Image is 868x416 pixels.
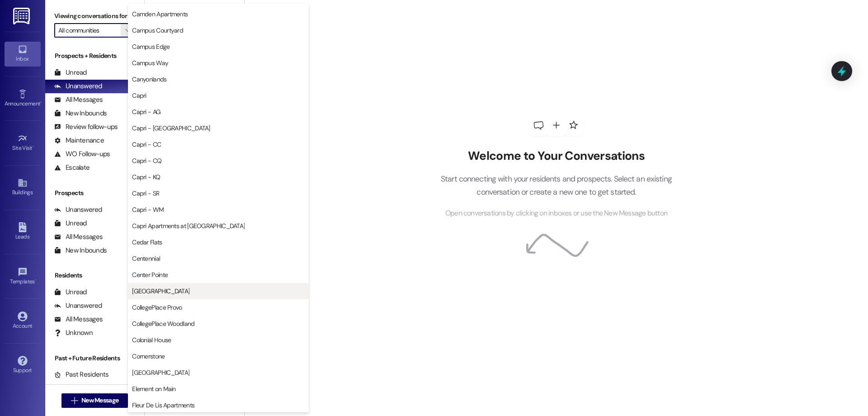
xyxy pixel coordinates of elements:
div: Unread [54,68,87,77]
div: Prospects + Residents [45,51,144,61]
span: Campus Courtyard [132,26,183,35]
div: Unknown [54,328,93,338]
span: Capri - CC [132,140,161,149]
span: Camden Apartments [132,10,188,19]
div: Unread [54,219,87,228]
div: Maintenance [54,136,104,145]
a: Support [5,353,41,378]
span: [GEOGRAPHIC_DATA] [132,368,189,377]
span: Capri - KQ [132,172,160,182]
span: Capri - [GEOGRAPHIC_DATA] [132,124,210,133]
span: [GEOGRAPHIC_DATA] [132,287,189,296]
div: New Inbounds [54,246,107,255]
span: Colonial House [132,335,171,344]
span: CollegePlace Provo [132,303,182,312]
span: Cedar Flats [132,238,162,247]
div: Residents [45,271,144,280]
div: Unanswered [54,301,102,311]
i:  [125,27,130,34]
span: Center Pointe [132,270,168,279]
a: Site Visit • [5,131,41,155]
div: New Inbounds [54,109,107,118]
span: • [40,99,42,105]
span: • [33,143,34,150]
span: Element on Main [132,384,176,393]
div: Review follow-ups [54,122,118,132]
span: Capri Apartments at [GEOGRAPHIC_DATA] [132,221,245,230]
label: Viewing conversations for [54,9,135,23]
span: Capri [132,91,146,100]
span: Capri - SR [132,189,159,198]
p: Start connecting with your residents and prospects. Select an existing conversation or create a n... [427,172,685,198]
div: All Messages [54,232,103,242]
div: Unread [54,287,87,297]
h2: Welcome to Your Conversations [427,149,685,163]
span: Capri - AG [132,107,160,116]
div: Past + Future Residents [45,354,144,363]
div: Past Residents [54,370,109,379]
i:  [71,397,78,404]
span: Capri - CQ [132,156,161,165]
button: New Message [61,393,128,408]
span: Campus Way [132,58,168,67]
a: Account [5,309,41,333]
a: Templates • [5,264,41,289]
span: Cornerstone [132,352,165,361]
span: Open conversations by clicking on inboxes or use the New Message button [445,208,667,219]
span: Centennial [132,254,160,263]
div: Escalate [54,163,90,172]
span: Capri - WM [132,205,164,214]
span: Fleur De Lis Apartments [132,401,194,410]
span: • [35,277,36,283]
span: Canyonlands [132,75,166,84]
div: All Messages [54,95,103,105]
span: Campus Edge [132,42,170,51]
img: ResiDesk Logo [13,8,32,24]
a: Inbox [5,42,41,66]
div: Unanswered [54,81,102,91]
a: Buildings [5,175,41,200]
span: New Message [81,396,118,405]
div: Prospects [45,188,144,198]
div: WO Follow-ups [54,149,110,159]
div: Unanswered [54,205,102,215]
div: All Messages [54,315,103,324]
span: CollegePlace Woodland [132,319,194,328]
a: Leads [5,220,41,244]
input: All communities [58,23,121,38]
